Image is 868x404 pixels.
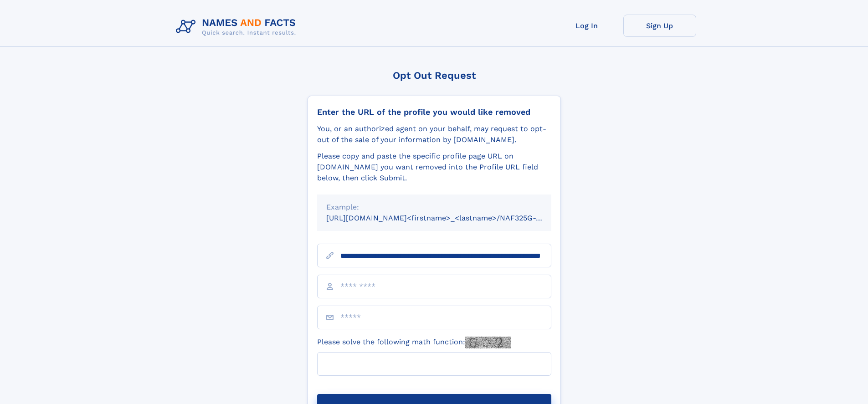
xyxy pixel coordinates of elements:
[317,151,551,184] div: Please copy and paste the specific profile page URL on [DOMAIN_NAME] you want removed into the Pr...
[317,123,551,145] div: You, or an authorized agent on your behalf, may request to opt-out of the sale of your informatio...
[172,15,303,39] img: Logo Names and Facts
[317,107,551,117] div: Enter the URL of the profile you would like removed
[623,15,696,37] a: Sign Up
[326,202,542,213] div: Example:
[550,15,623,37] a: Log In
[308,70,561,81] div: Opt Out Request
[326,214,569,222] small: [URL][DOMAIN_NAME]<firstname>_<lastname>/NAF325G-xxxxxxxx
[317,337,511,348] label: Please solve the following math function:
